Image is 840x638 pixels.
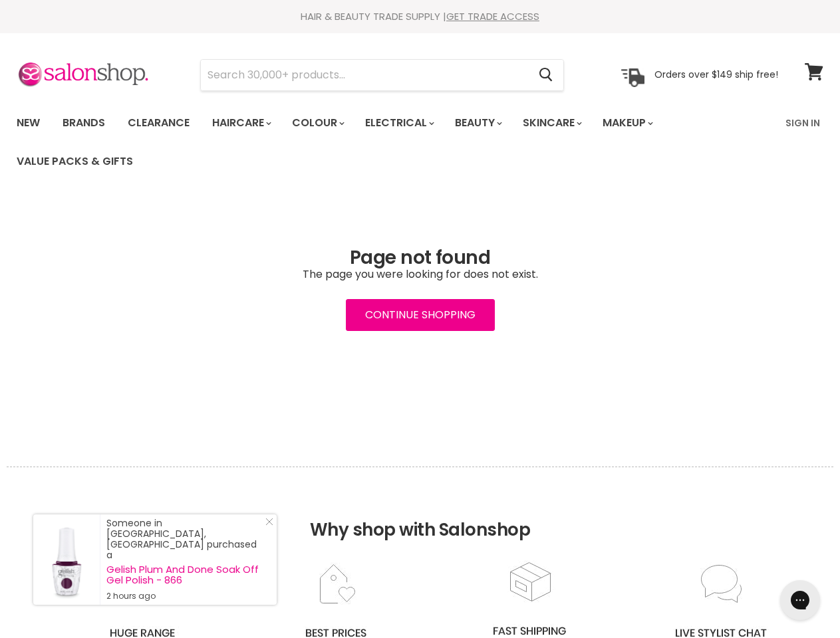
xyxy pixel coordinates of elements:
p: The page you were looking for does not exist. [17,268,823,280]
a: New [7,109,50,137]
small: 2 hours ago [106,591,263,601]
a: Sign In [777,109,828,137]
input: Search [201,60,528,90]
a: Electrical [355,109,442,137]
p: Orders over $149 ship free! [654,68,778,80]
a: Gelish Plum And Done Soak Off Gel Polish - 866 [106,564,263,585]
a: Close Notification [260,518,273,531]
a: Skincare [513,109,590,137]
a: Makeup [593,109,661,137]
a: Continue Shopping [346,299,495,331]
a: Visit product page [33,514,100,605]
h1: Page not found [17,247,823,268]
svg: Close Icon [265,518,273,526]
iframe: Gorgias live chat messenger [773,576,827,625]
a: Beauty [445,109,510,137]
button: Search [528,60,563,90]
form: Product [200,59,564,91]
a: Brands [53,109,115,137]
a: GET TRADE ACCESS [446,9,539,23]
a: Value Packs & Gifts [7,148,143,175]
div: Someone in [GEOGRAPHIC_DATA], [GEOGRAPHIC_DATA] purchased a [106,518,263,601]
a: Haircare [202,109,279,137]
a: Clearance [118,109,200,137]
h2: Why shop with Salonshop [7,467,833,560]
ul: Main menu [7,104,777,181]
a: Colour [282,109,352,137]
